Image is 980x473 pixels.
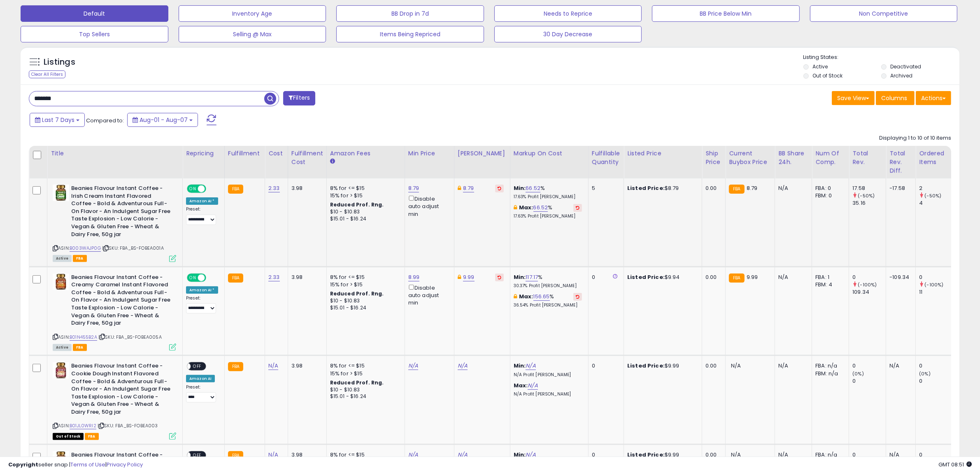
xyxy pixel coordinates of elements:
[330,370,398,377] div: 15% for > $15
[778,185,805,192] div: N/A
[98,334,162,340] span: | SKU: FBA_BS-FOBEA005A
[70,245,101,252] a: B003WAJP0G
[330,208,398,215] div: $10 - $10.83
[729,149,771,166] div: Current Buybox Price
[919,288,952,296] div: 11
[627,273,665,281] b: Listed Price:
[51,149,179,158] div: Title
[514,204,582,219] div: %
[812,63,828,70] label: Active
[852,199,886,207] div: 35.16
[852,377,886,385] div: 0
[938,461,972,468] span: 2025-08-15 08:51 GMT
[729,185,744,194] small: FBA
[526,273,538,281] a: 117.17
[815,362,843,370] div: FBA: n/a
[627,149,698,158] div: Listed Price
[514,391,582,397] p: N/A Profit [PERSON_NAME]
[330,281,398,288] div: 15% for > $15
[514,184,526,192] b: Min:
[652,5,800,22] button: BB Price Below Min
[705,274,719,281] div: 0.00
[330,215,398,222] div: $15.01 - $16.24
[30,113,85,127] button: Last 7 Days
[186,206,218,225] div: Preset:
[852,362,886,370] div: 0
[21,5,168,22] button: Default
[186,295,218,314] div: Preset:
[98,422,158,429] span: | SKU: FBA_BS-FOBEA003
[494,5,642,22] button: Needs to Reprice
[53,274,69,290] img: 513WMpTFQFL._SL40_.jpg
[186,286,218,294] div: Amazon AI *
[925,281,944,288] small: (-100%)
[291,149,323,166] div: Fulfillment Cost
[228,185,243,194] small: FBA
[889,185,909,192] div: -17.58
[330,201,384,208] b: Reduced Prof. Rng.
[803,54,959,61] p: Listing States:
[463,184,474,192] a: 8.79
[127,113,198,127] button: Aug-01 - Aug-07
[919,185,952,192] div: 2
[86,117,124,124] span: Compared to:
[283,91,315,105] button: Filters
[330,185,398,192] div: 8% for <= $15
[815,149,845,166] div: Num of Comp.
[919,370,931,377] small: (0%)
[268,184,280,192] a: 2.33
[852,274,886,281] div: 0
[526,362,535,370] a: N/A
[458,362,468,370] a: N/A
[810,5,958,22] button: Non Competitive
[919,362,952,370] div: 0
[919,199,952,207] div: 4
[330,297,398,304] div: $10 - $10.83
[705,185,719,192] div: 0.00
[8,461,143,469] div: seller snap | |
[408,273,420,281] a: 8.99
[228,274,243,283] small: FBA
[53,255,72,262] span: All listings currently available for purchase on Amazon
[330,362,398,370] div: 8% for <= $15
[852,149,882,166] div: Total Rev.
[330,386,398,393] div: $10 - $10.83
[514,372,582,378] p: N/A Profit [PERSON_NAME]
[925,192,942,199] small: (-50%)
[815,192,843,199] div: FBM: 0
[268,362,278,370] a: N/A
[29,70,65,78] div: Clear All Filters
[228,362,243,371] small: FBA
[731,362,741,370] span: N/A
[494,26,642,42] button: 30 Day Decrease
[514,273,526,281] b: Min:
[889,274,909,281] div: -109.34
[102,245,164,251] span: | SKU: FBA_BS-FOBEA001A
[85,433,99,440] span: FBA
[107,461,143,468] a: Privacy Policy
[70,422,96,429] a: B01JL0WRI2
[53,344,72,351] span: All listings currently available for purchase on Amazon
[408,283,448,307] div: Disable auto adjust min
[330,192,398,199] div: 15% for > $15
[858,281,877,288] small: (-100%)
[919,377,952,385] div: 0
[71,185,171,240] b: Beanies Flavour Instant Coffee - Irish Cream Instant Flavored Coffee - Bold & Adventurous Full-On...
[186,149,221,158] div: Repricing
[705,149,722,166] div: Ship Price
[729,274,744,283] small: FBA
[528,382,538,390] a: N/A
[70,334,97,341] a: B01N455B2A
[514,283,582,289] p: 30.37% Profit [PERSON_NAME]
[519,293,533,300] b: Max:
[519,204,533,211] b: Max:
[191,363,204,370] span: OFF
[291,274,320,281] div: 3.98
[627,362,665,370] b: Listed Price:
[815,281,843,288] div: FBM: 4
[510,146,588,178] th: The percentage added to the cost of goods (COGS) that forms the calculator for Min & Max prices.
[53,185,69,201] img: 51YJCkYS4DL._SL40_.jpg
[186,375,215,382] div: Amazon AI
[879,134,951,142] div: Displaying 1 to 10 of 10 items
[408,184,419,192] a: 8.79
